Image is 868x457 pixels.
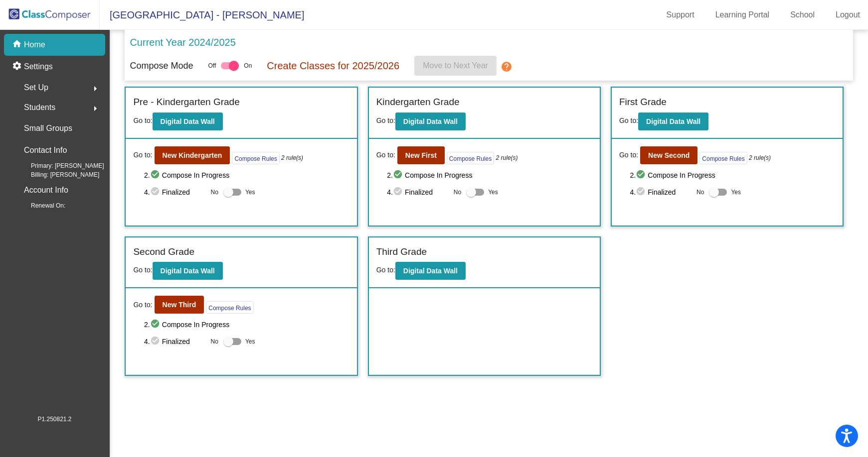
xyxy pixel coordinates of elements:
mat-icon: arrow_right [89,83,101,95]
span: Go to: [133,266,152,274]
mat-icon: check_circle [393,169,405,181]
span: Go to: [133,150,152,160]
span: Yes [245,186,255,198]
button: Compose Rules [206,301,253,314]
span: [GEOGRAPHIC_DATA] - [PERSON_NAME] [100,7,304,23]
b: New Second [648,151,690,159]
button: New Second [640,146,697,164]
span: Go to: [619,150,638,160]
label: First Grade [619,95,667,110]
button: Compose Rules [699,152,747,164]
mat-icon: check_circle [393,186,405,198]
span: No [211,188,218,197]
span: Go to: [376,266,395,274]
p: Account Info [24,183,68,197]
span: 2. Compose In Progress [144,319,349,331]
mat-icon: home [12,39,24,51]
p: Contact Info [24,143,67,157]
span: Set Up [24,81,48,95]
mat-icon: check_circle [636,169,648,181]
span: Go to: [376,116,395,124]
span: Billing: [PERSON_NAME] [15,170,99,179]
mat-icon: arrow_right [89,103,101,114]
mat-icon: check_circle [636,186,648,198]
b: Digital Data Wall [161,117,215,125]
label: Second Grade [133,245,194,259]
span: 4. Finalized [144,336,205,347]
span: Go to: [619,116,638,124]
span: Yes [731,186,741,198]
button: New Kindergarten [155,146,230,164]
span: Go to: [133,116,152,124]
span: Yes [245,336,255,347]
mat-icon: check_circle [150,336,162,347]
i: 2 rule(s) [496,153,518,162]
span: Off [208,61,216,70]
span: Yes [488,186,498,198]
button: New First [397,146,445,164]
mat-icon: check_circle [150,319,162,331]
p: Home [24,39,45,51]
button: Digital Data Wall [153,262,223,280]
span: 2. Compose In Progress [630,169,836,181]
span: 4. Finalized [144,186,205,198]
span: Move to Next Year [423,61,488,70]
button: Compose Rules [447,152,494,164]
b: New Kindergarten [163,151,222,159]
a: Logout [828,7,868,23]
b: Digital Data Wall [403,267,458,275]
p: Settings [24,61,53,73]
span: 2. Compose In Progress [387,169,592,181]
span: 4. Finalized [630,186,692,198]
span: 2. Compose In Progress [144,169,349,181]
mat-icon: check_circle [150,169,162,181]
span: Students [24,101,55,114]
button: Digital Data Wall [395,113,466,130]
p: Compose Mode [130,59,193,73]
a: Support [659,7,702,23]
b: New First [405,151,437,159]
button: Digital Data Wall [153,113,223,130]
button: Compose Rules [232,152,279,164]
mat-icon: settings [12,61,24,73]
p: Small Groups [24,121,72,135]
span: Renewal On: [15,201,65,210]
b: Digital Data Wall [161,267,215,275]
i: 2 rule(s) [749,153,771,162]
b: New Third [163,301,196,309]
span: On [244,61,252,70]
mat-icon: check_circle [150,186,162,198]
label: Pre - Kindergarten Grade [133,95,239,110]
span: Go to: [133,300,152,310]
b: Digital Data Wall [646,117,700,125]
span: 4. Finalized [387,186,448,198]
span: No [454,188,461,197]
span: No [211,337,218,346]
mat-icon: help [501,61,513,73]
span: Go to: [376,150,395,160]
span: Primary: [PERSON_NAME] [15,161,104,170]
button: Digital Data Wall [638,113,708,130]
label: Third Grade [376,245,427,259]
span: No [696,188,704,197]
p: Current Year 2024/2025 [130,35,235,50]
a: School [782,7,823,23]
i: 2 rule(s) [281,153,303,162]
p: Create Classes for 2025/2026 [267,58,399,73]
button: New Third [155,296,204,314]
label: Kindergarten Grade [376,95,460,110]
b: Digital Data Wall [403,117,458,125]
button: Move to Next Year [414,56,497,76]
button: Digital Data Wall [395,262,466,280]
a: Learning Portal [707,7,778,23]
